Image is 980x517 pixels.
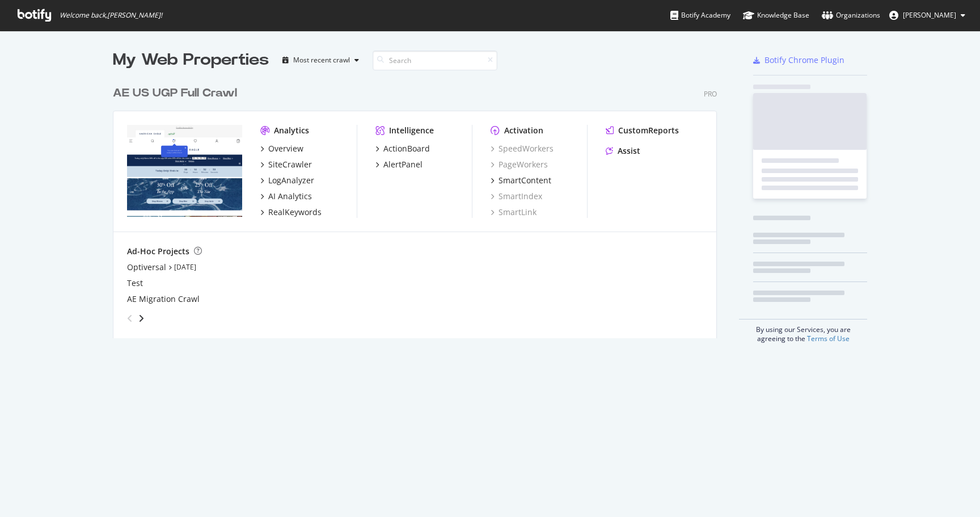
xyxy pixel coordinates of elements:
[60,11,162,20] span: Welcome back, [PERSON_NAME] !
[268,207,322,218] div: RealKeywords
[113,72,726,338] div: grid
[127,125,242,217] img: www.ae.com
[268,143,303,154] div: Overview
[491,143,554,154] a: SpeedWorkers
[704,89,717,99] div: Pro
[127,246,189,257] div: Ad-Hoc Projects
[137,313,145,324] div: angle-right
[389,125,434,136] div: Intelligence
[113,85,237,102] div: AE US UGP Full Crawl
[260,207,322,218] a: RealKeywords
[606,125,679,136] a: CustomReports
[383,159,423,170] div: AlertPanel
[127,293,200,305] a: AE Migration Crawl
[127,278,143,289] a: Test
[618,125,679,136] div: CustomReports
[260,143,303,154] a: Overview
[491,175,551,186] a: SmartContent
[260,175,314,186] a: LogAnalyzer
[268,175,314,186] div: LogAnalyzer
[491,159,548,170] a: PageWorkers
[753,54,844,66] a: Botify Chrome Plugin
[373,51,497,70] input: Search
[113,85,242,102] a: AE US UGP Full Crawl
[268,159,312,170] div: SiteCrawler
[268,191,312,202] div: AI Analytics
[764,54,844,66] div: Botify Chrome Plugin
[375,143,430,154] a: ActionBoard
[504,125,543,136] div: Activation
[260,159,312,170] a: SiteCrawler
[293,57,350,64] div: Most recent crawl
[618,145,640,157] div: Assist
[383,143,430,154] div: ActionBoard
[278,51,364,69] button: Most recent crawl
[670,10,730,21] div: Botify Academy
[113,49,269,72] div: My Web Properties
[739,319,867,343] div: By using our Services, you are agreeing to the
[491,207,537,218] a: SmartLink
[375,159,423,170] a: AlertPanel
[274,125,309,136] div: Analytics
[606,145,640,157] a: Assist
[491,191,542,202] a: SmartIndex
[880,6,974,24] button: [PERSON_NAME]
[260,191,312,202] a: AI Analytics
[903,10,956,20] span: Melanie Vadney
[127,262,166,273] a: Optiversal
[174,262,196,272] a: [DATE]
[122,309,137,327] div: angle-left
[743,10,809,21] div: Knowledge Base
[822,10,880,21] div: Organizations
[499,175,551,186] div: SmartContent
[807,334,850,343] a: Terms of Use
